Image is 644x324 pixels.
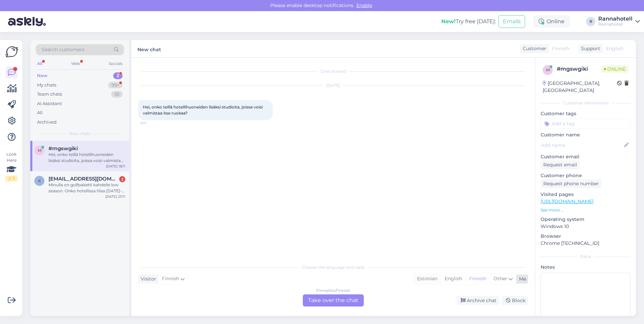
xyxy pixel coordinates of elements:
[598,16,633,22] div: Rannahotell
[316,288,350,294] div: Finnish to Finnish
[541,254,631,260] div: Extra
[601,65,629,73] span: Online
[140,121,165,126] span: 18:11
[5,175,18,182] div: 2 / 3
[541,160,580,169] div: Request email
[37,91,62,98] div: Team chats
[5,151,18,182] div: Look Here
[143,104,264,116] span: Hei, onko teillä hotellihuoneiden lisäksi studioita, joissa voisi valmistaa itse ruokaa?
[552,45,569,52] span: Finnish
[541,153,631,160] p: Customer email
[541,172,631,179] p: Customer phone
[541,131,631,138] p: Customer name
[49,145,78,152] span: #mgswgiki
[36,59,43,68] div: All
[543,80,617,94] div: [GEOGRAPHIC_DATA], [GEOGRAPHIC_DATA]
[119,176,125,182] div: 2
[113,72,123,79] div: 2
[578,45,600,52] div: Support
[49,152,125,164] div: Hei, onko teillä hotellihuoneiden lisäksi studioita, joissa voisi valmistaa itse ruokaa?
[586,17,595,26] div: R
[37,100,62,107] div: AI Assistant
[138,264,528,270] div: Choose the language and reply
[441,274,465,284] div: English
[414,274,441,284] div: Estonian
[303,294,364,306] div: Take over the chat
[493,276,507,282] span: Other
[106,164,125,169] div: [DATE] 18:11
[541,198,593,204] a: [URL][DOMAIN_NAME]
[354,2,374,8] span: Enable
[49,176,119,182] span: kuuviki@hotmail.com
[441,18,496,26] div: Try free [DATE]:
[105,194,125,199] div: [DATE] 23:11
[541,100,631,106] div: Customer information
[541,191,631,198] p: Visited pages
[541,216,631,223] p: Operating system
[598,22,633,27] div: Rannahotell
[546,67,550,72] span: m
[541,179,602,188] div: Request phone number
[541,110,631,117] p: Customer tags
[557,65,601,73] div: # mgswgiki
[69,131,91,137] span: New chats
[37,82,56,89] div: My chats
[520,45,546,52] div: Customer
[541,141,623,149] input: Add name
[502,296,528,305] div: Block
[49,182,125,194] div: Minulla on golfpaketti kahdelle low season. Onko hotellissa tilaa [DATE]-[DATE]?
[541,119,631,129] input: Add a tag
[108,82,123,89] div: 99+
[541,264,631,271] p: Notes
[38,178,41,183] span: k
[541,207,631,213] p: See more ...
[5,45,18,58] img: Askly Logo
[37,109,43,116] div: All
[107,59,124,68] div: Socials
[137,44,161,53] label: New chat
[138,83,528,89] div: [DATE]
[70,59,82,68] div: Web
[541,233,631,240] p: Browser
[516,276,526,283] div: Me
[598,16,640,27] a: RannahotellRannahotell
[37,72,47,79] div: New
[37,119,57,126] div: Archived
[498,15,525,28] button: Emails
[606,45,623,52] span: English
[441,18,456,25] b: New!
[138,276,156,283] div: Visitor
[465,274,490,284] div: Finnish
[533,15,570,28] div: Online
[162,275,179,283] span: Finnish
[42,46,85,53] span: Search customers
[457,296,499,305] div: Archive chat
[38,148,41,153] span: m
[111,91,123,98] div: 55
[541,240,631,247] p: Chrome [TECHNICAL_ID]
[138,68,528,74] div: Chat started
[541,223,631,230] p: Windows 10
